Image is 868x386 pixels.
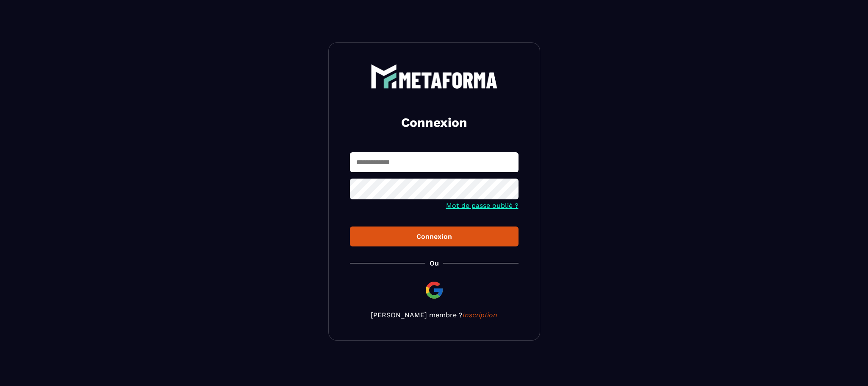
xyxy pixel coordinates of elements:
div: Connexion [357,232,512,241]
a: Mot de passe oublié ? [446,201,519,210]
img: google [424,280,444,300]
button: Connexion [350,227,519,246]
p: [PERSON_NAME] membre ? [350,311,519,319]
a: Inscription [463,311,497,319]
p: Ou [430,259,439,267]
img: logo [371,64,498,89]
h2: Connexion [360,114,508,131]
a: logo [350,64,519,89]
